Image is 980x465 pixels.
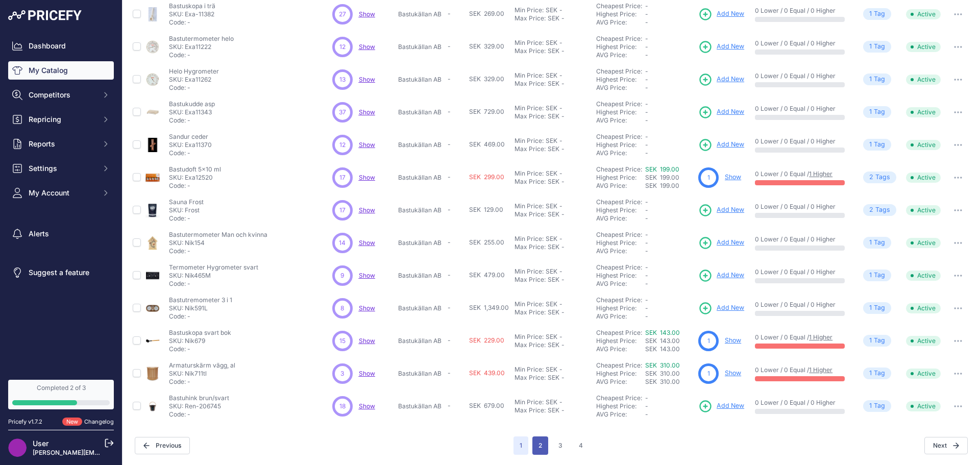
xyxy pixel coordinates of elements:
a: Show [359,206,375,214]
span: Add New [717,140,744,150]
button: Settings [8,159,114,178]
span: Tag [863,41,891,53]
span: SEK 129.00 [469,206,503,213]
span: - [645,35,648,42]
a: Suggest a feature [8,263,114,282]
div: SEK [548,243,559,251]
span: Repricing [29,114,95,125]
span: - [645,67,648,75]
p: Code: - [169,51,234,59]
span: Tag [863,106,891,118]
p: Bastukudde asp [169,100,215,108]
span: Active [906,42,941,52]
span: 17 [339,206,346,215]
p: Bastukällan AB [398,43,444,51]
span: Tag [863,270,891,281]
a: 1 Higher [809,333,832,341]
div: Max Price: [514,243,546,251]
span: Show [359,239,375,247]
div: SEK [546,267,557,276]
div: Highest Price: [596,108,645,116]
span: 1 [869,140,872,150]
p: SKU: Nik154 [169,239,267,247]
p: 0 Lower / 0 Equal / 0 Higher [755,72,848,80]
p: SKU: Exa11222 [169,43,234,51]
a: Cheapest Price: [596,296,642,304]
a: Cheapest Price: [596,35,642,42]
a: Show [725,369,741,377]
a: Add New [698,399,744,413]
p: Sauna Frost [169,198,204,206]
div: SEK [546,104,557,112]
div: Highest Price: [596,43,645,51]
p: Bastutermometer Man och kvinna [169,231,267,239]
button: Go to page 4 [573,436,589,455]
div: Highest Price: [596,206,645,214]
span: s [887,173,890,182]
span: - [645,2,648,10]
nav: Sidebar [8,37,114,368]
div: Min Price: [514,39,544,47]
p: Bastukällan AB [398,141,444,149]
span: - [645,296,648,304]
a: Cheapest Price: [596,198,642,206]
p: SKU: Nik465M [169,272,258,280]
div: SEK 199.00 [645,182,694,190]
span: Add New [717,238,744,248]
a: Show [359,304,375,312]
a: Completed 2 of 3 [8,380,114,409]
div: SEK [548,145,559,153]
a: Cheapest Price: [596,231,642,238]
span: - [645,10,648,18]
a: Cheapest Price: [596,133,642,140]
span: SEK 469.00 [469,140,505,148]
p: Bastutremometer 3 i 1 [169,296,232,304]
div: AVG Price: [596,51,645,59]
span: - [645,116,648,124]
span: - [645,51,648,59]
a: Add New [698,7,744,21]
span: SEK 479.00 [469,271,505,279]
div: - [559,276,565,284]
div: - [559,145,565,153]
span: - [645,263,648,271]
a: User [33,439,48,448]
span: Add New [717,205,744,215]
div: SEK [548,112,559,120]
div: SEK [548,47,559,55]
p: 0 Lower / 0 Equal / 0 Higher [755,105,848,113]
p: Code: - [169,280,258,288]
span: SEK 255.00 [469,238,504,246]
a: SEK 310.00 [645,361,680,369]
span: Add New [717,9,744,19]
span: - [448,108,451,115]
div: SEK [548,178,559,186]
div: SEK [548,276,559,284]
div: - [559,14,565,22]
div: SEK [546,71,557,80]
p: Termometer Hygrometer svart [169,263,258,272]
button: My Account [8,184,114,202]
div: Completed 2 of 3 [12,384,110,392]
div: Min Price: [514,6,544,14]
span: - [645,84,648,91]
span: My Account [29,188,95,198]
a: Add New [698,40,744,54]
span: SEK 299.00 [469,173,504,181]
span: Show [359,337,375,345]
a: Show [359,272,375,279]
div: - [557,39,562,47]
span: 1 [707,173,710,182]
div: SEK [546,235,557,243]
span: 12 [339,42,346,52]
span: Active [906,140,941,150]
div: AVG Price: [596,247,645,255]
div: Min Price: [514,137,544,145]
div: Min Price: [514,104,544,112]
span: Tag [863,74,891,85]
span: - [645,247,648,255]
div: SEK [548,80,559,88]
a: Show [359,43,375,51]
div: Highest Price: [596,272,645,280]
p: Code: - [169,182,221,190]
